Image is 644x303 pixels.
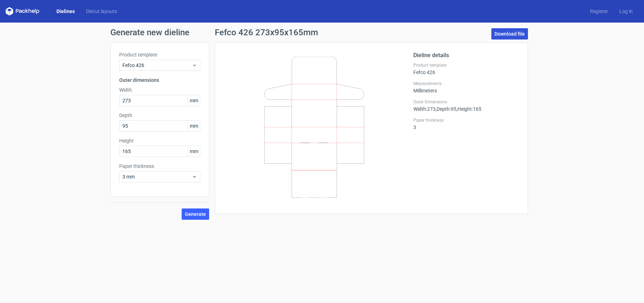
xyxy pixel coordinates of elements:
label: Paper thickness [413,117,519,123]
span: mm [188,146,200,157]
a: Register [584,8,614,15]
label: Height [119,137,200,144]
span: Width : 273 [413,106,436,112]
div: Fefco 426 [413,62,519,75]
a: Download file [491,28,528,40]
a: Diecut layouts [80,8,123,15]
label: Measurements [413,81,519,86]
label: Depth [119,112,200,119]
label: Paper thickness [119,163,200,170]
div: 3 [413,117,519,130]
h2: Dieline details [413,51,519,60]
span: mm [188,95,200,106]
span: Generate [185,212,206,217]
label: Product template [413,62,519,68]
a: Dielines [51,8,80,15]
span: , Height : 165 [456,106,481,112]
div: Millimeters [413,81,519,93]
h1: Generate new dieline [110,28,534,37]
label: Outer Dimensions [413,99,519,105]
span: , Depth : 95 [436,106,456,112]
button: Generate [182,208,209,220]
label: Product template [119,51,200,58]
span: Fefco 426 [122,62,192,69]
h1: Fefco 426 273x95x165mm [215,28,318,37]
span: 3 mm [122,173,192,180]
h3: Outer dimensions [119,77,200,84]
span: mm [188,121,200,131]
a: Log in [614,8,638,15]
label: Width [119,86,200,93]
